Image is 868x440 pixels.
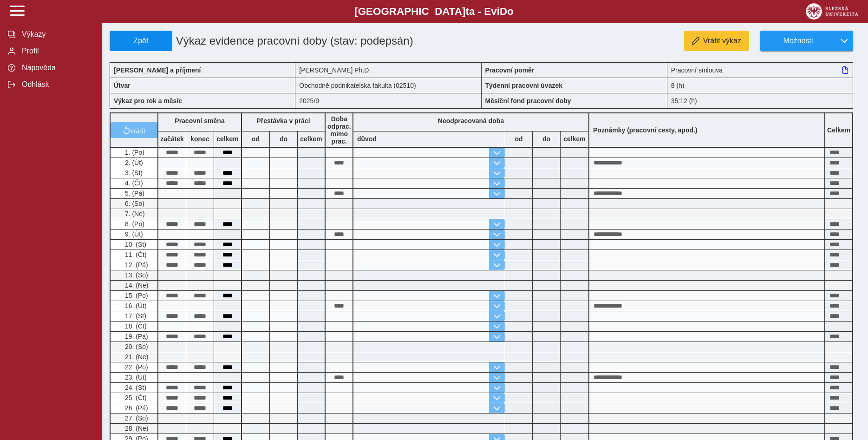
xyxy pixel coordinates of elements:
[186,135,214,143] b: konec
[123,333,148,340] span: 19. (Pá)
[123,292,148,299] span: 15. (Po)
[505,135,532,143] b: od
[214,135,241,143] b: celkem
[485,97,571,105] b: Měsíční fond pracovní doby
[172,31,423,51] h1: Výkaz evidence pracovní doby (stav: podepsán)
[357,135,377,143] b: důvod
[270,135,297,143] b: do
[703,37,741,45] span: Vrátit výkaz
[123,159,143,166] span: 2. (Út)
[507,6,514,17] span: o
[123,312,146,320] span: 17. (St)
[438,117,504,125] b: Neodpracovaná doba
[123,200,144,207] span: 6. (So)
[123,374,147,381] span: 23. (Út)
[760,31,835,51] button: Možnosti
[123,271,148,279] span: 13. (So)
[123,261,148,269] span: 12. (Pá)
[123,404,148,412] span: 26. (Pá)
[561,135,588,143] b: celkem
[130,126,146,134] span: vrátit
[123,322,147,330] span: 18. (Čt)
[123,353,149,361] span: 21. (Ne)
[123,210,145,217] span: 7. (Ne)
[114,97,182,105] b: Výkaz pro rok a měsíc
[114,82,131,89] b: Útvar
[123,282,149,289] span: 14. (Ne)
[158,135,186,143] b: začátek
[295,93,481,109] div: 2025/9
[123,425,149,432] span: 28. (Ne)
[19,80,94,89] span: Odhlásit
[19,64,94,72] span: Nápověda
[533,135,560,143] b: do
[327,115,351,145] b: Doba odprac. mimo prac.
[110,31,172,51] button: Zpět
[256,117,310,125] b: Přestávka v práci
[500,6,507,17] span: D
[768,37,828,45] span: Možnosti
[298,135,325,143] b: celkem
[806,3,858,20] img: logo_web_su.png
[123,179,143,187] span: 4. (Čt)
[123,384,146,391] span: 24. (St)
[667,78,853,93] div: 8 (h)
[123,302,147,309] span: 16. (Út)
[123,220,144,228] span: 8. (Po)
[589,126,701,134] b: Poznámky (pracovní cesty, apod.)
[123,343,148,350] span: 20. (So)
[667,62,853,78] div: Pracovní smlouva
[684,31,749,51] button: Vrátit výkaz
[123,169,143,177] span: 3. (St)
[19,47,94,55] span: Profil
[123,363,148,371] span: 22. (Po)
[485,82,563,89] b: Týdenní pracovní úvazek
[295,62,481,78] div: [PERSON_NAME] Ph.D.
[28,6,840,18] b: [GEOGRAPHIC_DATA] a - Evi
[19,30,94,39] span: Výkazy
[123,241,146,248] span: 10. (St)
[123,190,144,197] span: 5. (Pá)
[111,122,157,138] button: vrátit
[114,37,168,45] span: Zpět
[465,6,469,17] span: t
[485,66,535,74] b: Pracovní poměr
[295,78,481,93] div: Obchodně podnikatelská fakulta (02510)
[123,414,148,422] span: 27. (So)
[175,117,224,125] b: Pracovní směna
[667,93,853,109] div: 35:12 (h)
[123,230,143,238] span: 9. (Út)
[123,394,147,401] span: 25. (Čt)
[242,135,269,143] b: od
[114,66,201,74] b: [PERSON_NAME] a příjmení
[123,149,144,156] span: 1. (Po)
[827,126,850,134] b: Celkem
[123,251,147,258] span: 11. (Čt)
